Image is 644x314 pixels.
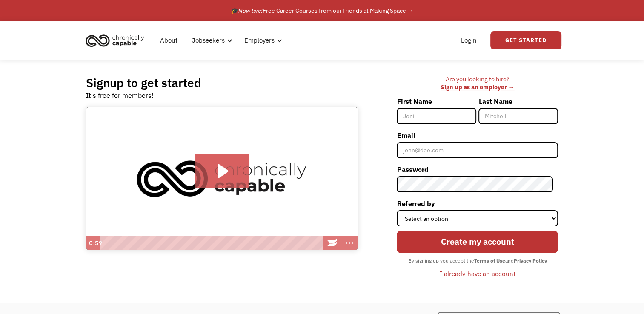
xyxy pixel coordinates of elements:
form: Member-Signup-Form [397,94,558,281]
div: Jobseekers [192,35,225,46]
label: First Name [397,94,476,108]
label: Referred by [397,197,558,210]
div: It's free for members! [86,90,154,100]
a: Wistia Logo -- Learn More [324,236,341,250]
label: Last Name [478,94,558,108]
button: Show more buttons [341,236,358,250]
input: Joni [397,108,476,124]
div: I already have an account [440,268,515,279]
a: About [155,27,183,54]
div: By signing up you accept the and [404,255,551,266]
a: I already have an account [433,266,522,281]
label: Password [397,163,558,176]
input: john@doe.com [397,142,558,158]
input: Create my account [397,231,558,254]
input: Mitchell [478,108,558,124]
a: Sign up as an employer → [441,83,514,91]
h2: Signup to get started [86,75,201,90]
strong: Terms of Use [474,257,505,264]
div: Playbar [104,236,320,250]
div: Jobseekers [187,27,235,54]
button: Play Video: Introducing Chronically Capable [195,154,249,188]
a: home [83,31,151,50]
label: Email [397,128,558,142]
img: Chronically Capable logo [83,31,147,50]
div: Employers [244,35,275,46]
img: Introducing Chronically Capable [86,107,358,251]
a: Get Started [490,31,561,49]
a: Login [456,27,482,54]
strong: Privacy Policy [514,257,547,264]
em: Now live! [238,7,263,14]
div: Are you looking to hire? ‍ [397,75,558,91]
div: Employers [239,27,285,54]
div: 🎓 Free Career Courses from our friends at Making Space → [231,6,413,16]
